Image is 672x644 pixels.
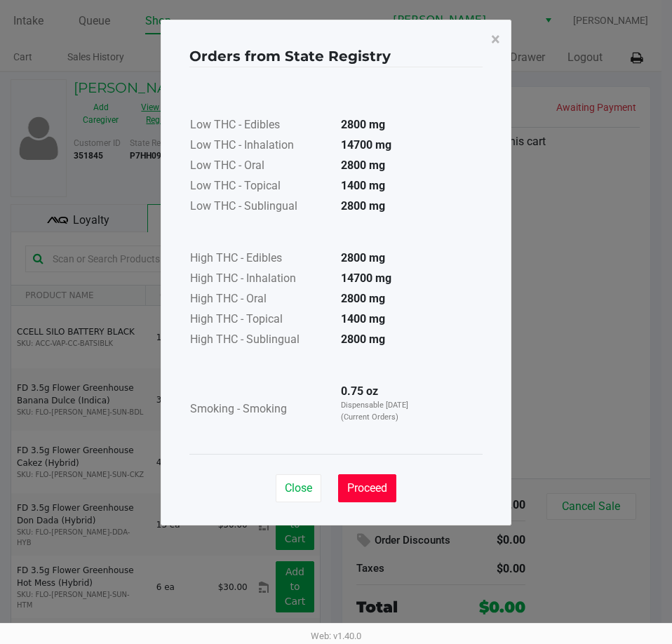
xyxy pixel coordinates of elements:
[189,46,391,67] h4: Orders from State Registry
[189,310,330,330] td: High THC - Topical
[341,199,385,213] strong: 2800 mg
[347,481,387,495] span: Proceed
[276,474,321,502] button: Close
[341,312,385,326] strong: 1400 mg
[189,197,330,217] td: Low THC - Sublingual
[189,116,330,136] td: Low THC - Edibles
[189,382,330,437] td: Smoking - Smoking
[491,29,500,49] span: ×
[189,269,330,290] td: High THC - Inhalation
[341,159,385,172] strong: 2800 mg
[189,330,330,351] td: High THC - Sublingual
[189,177,330,197] td: Low THC - Topical
[189,290,330,310] td: High THC - Oral
[189,249,330,269] td: High THC - Edibles
[189,136,330,156] td: Low THC - Inhalation
[341,384,378,398] strong: 0.75 oz
[338,474,396,502] button: Proceed
[341,400,417,423] p: Dispensable [DATE] (Current Orders)
[341,292,385,305] strong: 2800 mg
[189,156,330,177] td: Low THC - Oral
[341,251,385,264] strong: 2800 mg
[341,138,391,152] strong: 14700 mg
[311,631,361,641] span: Web: v1.40.0
[480,20,511,59] button: Close
[341,271,391,285] strong: 14700 mg
[285,481,312,495] span: Close
[341,333,385,346] strong: 2800 mg
[341,118,385,131] strong: 2800 mg
[341,179,385,192] strong: 1400 mg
